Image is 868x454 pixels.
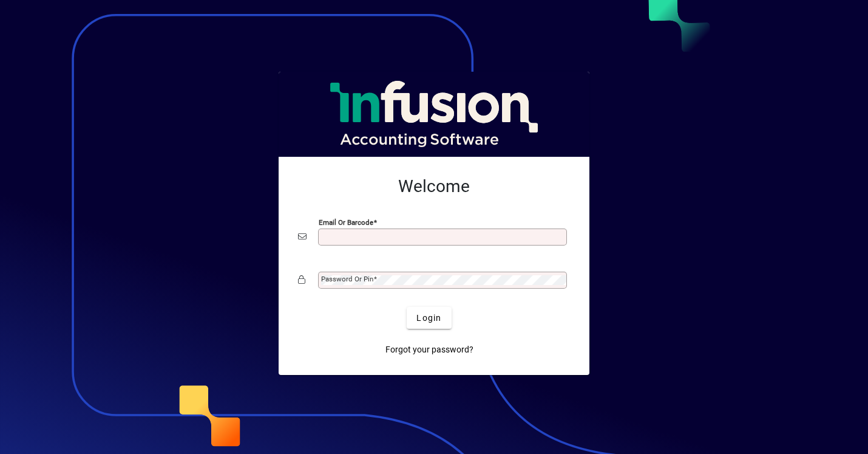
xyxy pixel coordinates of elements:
h2: Welcome [298,176,570,197]
span: Forgot your password? [385,343,473,356]
a: Forgot your password? [381,339,478,360]
mat-label: Email or Barcode [319,218,373,227]
button: Login [407,307,451,329]
span: Login [416,312,441,325]
mat-label: Password or Pin [321,275,373,283]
